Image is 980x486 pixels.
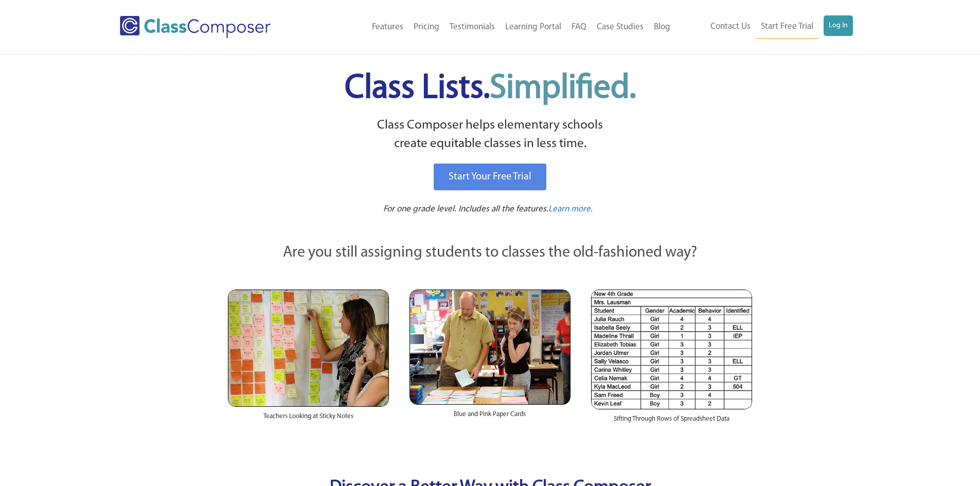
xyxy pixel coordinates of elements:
a: FAQ [566,16,592,39]
a: Contact Us [705,15,756,38]
span: For one grade level. Includes all the features. [383,205,548,213]
a: Features [367,16,408,39]
img: Class Composer [120,16,271,38]
span: Start Your Free Trial [449,172,531,182]
a: Learn more. [548,203,593,216]
p: Are you still assigning students to classes the old-fashioned way? [228,242,753,264]
a: Start Your Free Trial [434,164,546,190]
nav: Header Menu [675,15,853,39]
p: Class Composer helps elementary schools create equitable classes in less time. [226,116,754,154]
span: Learn more. [548,205,593,213]
a: Learning Portal [500,16,566,39]
img: Blue and Pink Paper Cards [409,290,571,404]
a: Blog [649,16,675,39]
a: Case Studies [592,16,649,39]
span: Class Lists. [345,72,636,105]
div: Sifting Through Rows of Spreadsheet Data [591,409,752,434]
img: Spreadsheets [591,290,752,409]
span: Simplified. [490,72,636,105]
img: Teachers Looking at Sticky Notes [228,290,389,407]
a: Pricing [408,16,444,39]
a: Start Free Trial [756,15,818,39]
div: Teachers Looking at Sticky Notes [228,407,389,431]
div: Blue and Pink Paper Cards [409,405,571,429]
a: Testimonials [444,16,500,39]
nav: Header Menu [313,16,675,39]
a: Log In [824,15,853,36]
